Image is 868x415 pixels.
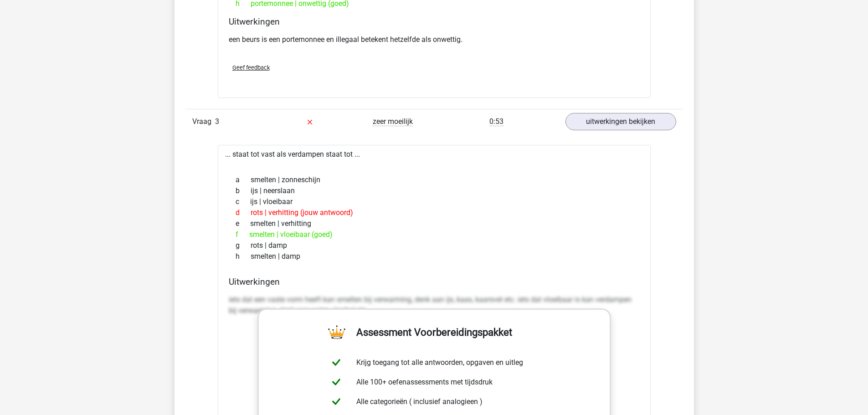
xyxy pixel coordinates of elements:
span: c [236,196,250,207]
h4: Uitwerkingen [229,16,640,27]
div: rots | damp [229,240,640,251]
div: ijs | neerslaan [229,185,640,196]
div: smelten | verhitting [229,218,640,229]
span: b [236,185,251,196]
span: e [236,218,250,229]
span: Vraag [192,116,215,127]
div: ijs | vloeibaar [229,196,640,207]
span: Geef feedback [232,64,270,71]
span: 3 [215,117,219,126]
span: a [236,174,251,185]
span: h [236,251,251,262]
a: uitwerkingen bekijken [565,113,676,130]
span: zeer moeilijk [373,117,413,126]
div: smelten | zonneschijn [229,174,640,185]
p: iets dat een vaste vorm heeft kan smelten bij verwarming, denk aan ijs, kaas, kaarsvet etc. iets ... [229,294,640,316]
span: d [236,207,251,218]
div: rots | verhitting (jouw antwoord) [229,207,640,218]
p: een beurs is een portemonnee en illegaal betekent hetzelfde als onwettig. [229,34,640,45]
div: smelten | damp [229,251,640,262]
span: 0:53 [489,117,503,126]
div: smelten | vloeibaar (goed) [229,229,640,240]
span: f [236,229,249,240]
h4: Uitwerkingen [229,277,640,287]
span: g [236,240,251,251]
